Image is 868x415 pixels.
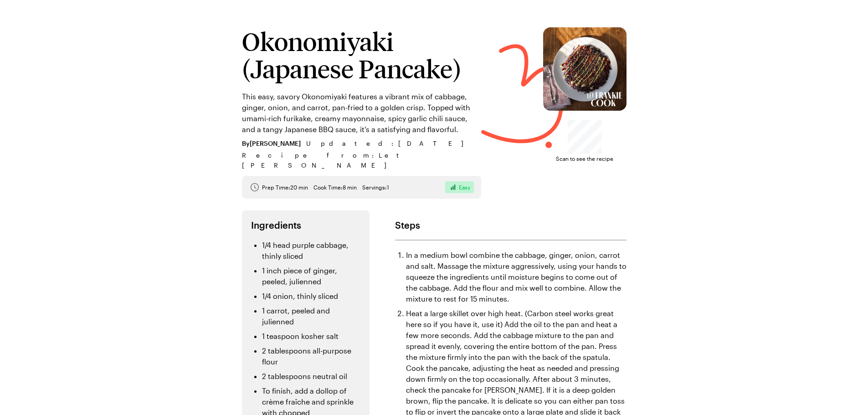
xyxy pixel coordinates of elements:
[556,154,613,163] span: Scan to see the recipe
[313,184,357,191] span: Cook Time: 8 min
[242,91,481,135] p: This easy, savory Okonomiyaki features a vibrant mix of cabbage, ginger, onion, and carrot, pan-f...
[362,184,389,191] span: Servings: 1
[251,220,360,231] h2: Ingredients
[262,345,360,367] li: 2 tablespoons all-purpose flour
[242,27,481,82] h1: Okonomiyaki (Japanese Pancake)
[395,220,627,231] h2: Steps
[262,305,360,327] li: 1 carrot, peeled and julienned
[459,184,470,191] span: Easy
[242,150,481,170] span: Recipe from: Let [PERSON_NAME]
[262,265,360,287] li: 1 inch piece of ginger, peeled, julienned
[262,291,360,302] li: 1/4 onion, thinly sliced
[306,138,473,149] span: Updated : [DATE]
[242,138,301,149] span: By [PERSON_NAME]
[543,27,627,111] img: Okonomiyaki (Japanese Pancake)
[262,240,360,261] li: 1/4 head purple cabbage, thinly sliced
[262,184,308,191] span: Prep Time: 20 min
[262,371,360,382] li: 2 tablespoons neutral oil
[406,250,627,304] li: In a medium bowl combine the cabbage, ginger, onion, carrot and salt. Massage the mixture aggress...
[262,331,360,342] li: 1 teaspoon kosher salt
